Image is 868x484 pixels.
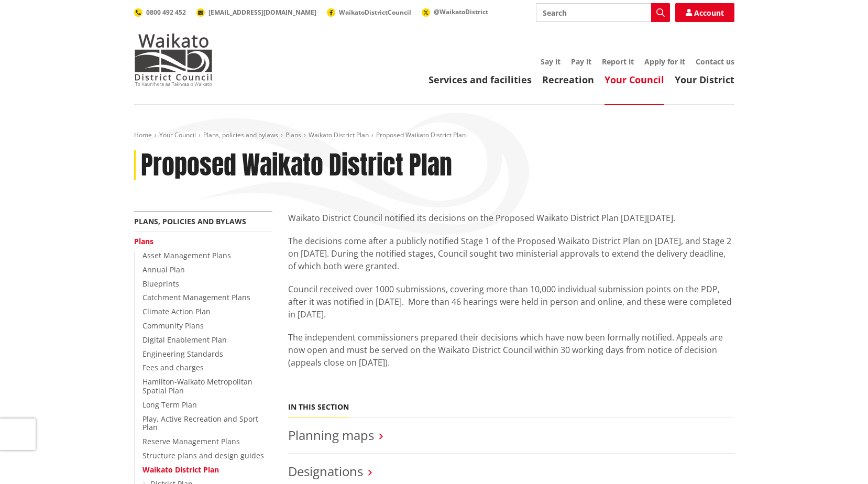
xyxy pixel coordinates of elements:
[428,73,532,86] a: Services and facilities
[541,57,561,67] a: Say it
[675,3,734,22] a: Account
[142,321,204,331] a: Community Plans
[146,8,186,17] span: 0800 492 452
[288,283,734,321] p: Council received over 1000 submissions, covering more than 10,000 individual submission points on...
[134,8,186,17] a: 0800 492 452
[134,131,734,140] nav: breadcrumb
[542,73,594,86] a: Recreation
[285,130,301,139] a: Plans
[605,73,664,86] a: Your Council
[141,150,452,181] h1: Proposed Waikato District Plan
[142,292,250,302] a: Catchment Management Plans
[696,57,734,67] a: Contact us
[602,57,634,67] a: Report it
[208,8,316,17] span: [EMAIL_ADDRESS][DOMAIN_NAME]
[339,8,411,17] span: WaikatoDistrictCouncil
[142,362,204,372] a: Fees and charges
[288,463,363,480] a: Designations
[644,57,685,67] a: Apply for it
[422,7,488,16] a: @WaikatoDistrict
[142,349,223,359] a: Engineering Standards
[142,306,211,316] a: Climate Action Plan
[159,130,196,139] a: Your Council
[327,8,411,17] a: WaikatoDistrictCouncil
[196,8,316,17] a: [EMAIL_ADDRESS][DOMAIN_NAME]
[142,436,240,446] a: Reserve Management Plans
[142,414,258,433] a: Play, Active Recreation and Sport Plan
[134,236,153,246] a: Plans
[134,130,152,139] a: Home
[142,450,264,460] a: Structure plans and design guides
[288,403,349,412] h5: In this section
[142,465,219,475] a: Waikato District Plan
[134,34,213,86] img: Waikato District Council - Te Kaunihera aa Takiwaa o Waikato
[142,400,197,410] a: Long Term Plan
[288,235,734,272] p: The decisions come after a publicly notified Stage 1 of the Proposed Waikato District Plan on [DA...
[536,3,670,22] input: Search input
[142,335,227,345] a: Digital Enablement Plan
[309,130,369,139] a: Waikato District Plan
[142,377,252,395] a: Hamilton-Waikato Metropolitan Spatial Plan
[434,7,488,16] span: @WaikatoDistrict
[288,212,734,224] p: Waikato District Council notified its decisions on the Proposed Waikato District Plan [DATE][DATE].
[675,73,734,86] a: Your District
[134,216,246,226] a: Plans, policies and bylaws
[203,130,278,139] a: Plans, policies and bylaws
[142,250,231,260] a: Asset Management Plans
[376,130,466,139] span: Proposed Waikato District Plan
[142,265,185,274] a: Annual Plan
[142,279,179,289] a: Blueprints
[571,57,591,67] a: Pay it
[288,426,374,444] a: Planning maps
[288,331,734,369] p: The independent commissioners prepared their decisions which have now been formally notified. App...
